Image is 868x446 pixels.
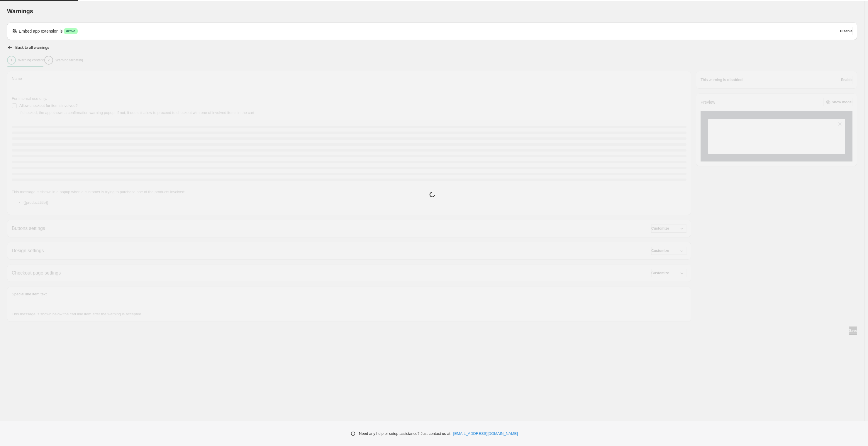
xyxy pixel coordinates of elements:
h2: Back to all warnings [15,45,49,50]
button: Disable [840,27,852,35]
span: Warnings [7,8,33,14]
p: Embed app extension is [19,28,62,34]
span: active [66,29,75,33]
span: Disable [840,29,852,33]
a: [EMAIL_ADDRESS][DOMAIN_NAME] [453,431,518,437]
